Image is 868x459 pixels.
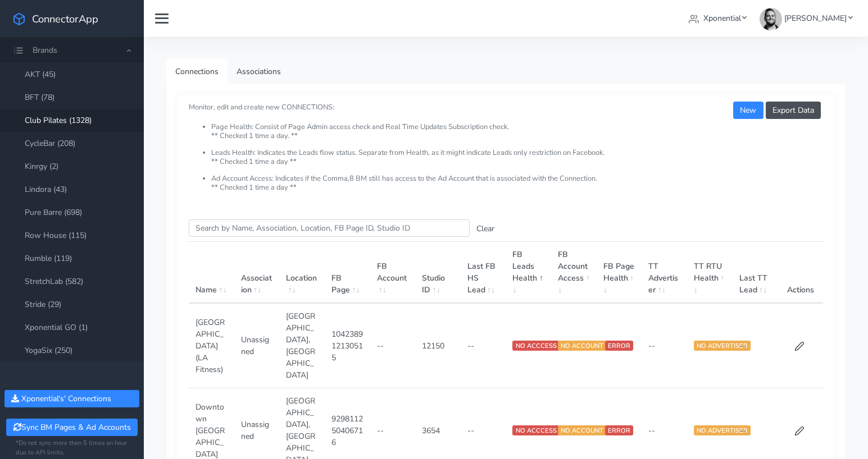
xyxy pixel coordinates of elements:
[694,341,751,351] span: NO ADVERTISER
[733,303,778,388] td: --
[694,425,751,435] span: NO ADVERTISER
[597,242,642,304] th: FB Page Health
[234,303,280,388] td: Unassigned
[733,102,763,119] button: New
[470,220,501,237] button: Clear
[279,303,325,388] td: [GEOGRAPHIC_DATA],[GEOGRAPHIC_DATA]
[766,102,821,119] button: Export Data
[189,219,470,237] input: enter text you want to search
[642,303,687,388] td: --
[33,45,57,56] span: Brands
[32,12,98,26] span: ConnectorApp
[551,242,597,304] th: FB Account Access
[760,8,782,30] img: James Carr
[733,242,778,304] th: Last TT Lead
[211,175,823,192] li: Ad Account Access: Indicates if the Comma,8 BM still has access to the Ad Account that is associa...
[415,242,461,304] th: Studio ID
[703,13,741,24] span: Xponential
[461,303,506,388] td: --
[512,341,559,351] span: NO ACCCESS
[605,425,633,435] span: ERROR
[755,8,857,29] a: [PERSON_NAME]
[558,425,606,435] span: NO ACCOUNT
[784,13,847,24] span: [PERSON_NAME]
[4,390,139,407] button: Xponential's' Connections
[461,242,506,304] th: Last FB HS Lead
[370,303,416,388] td: --
[6,419,137,436] button: Sync BM Pages & Ad Accounts
[605,341,633,351] span: ERROR
[325,303,370,388] td: 104238912130515
[415,303,461,388] td: 12150
[687,242,733,304] th: TT RTU Health
[642,242,687,304] th: TT Advertiser
[512,425,559,435] span: NO ACCCESS
[506,242,551,304] th: FB Leads Health
[228,59,290,84] a: Associations
[778,242,823,304] th: Actions
[16,439,128,458] small: *Do not sync more then 5 times an hour due to API limits.
[325,242,370,304] th: FB Page
[189,242,234,304] th: Name
[189,303,234,388] td: [GEOGRAPHIC_DATA] (LA Fitness)
[279,242,325,304] th: Location
[211,149,823,175] li: Leads Health: Indicates the Leads flow status. Separate from Health, as it might indicate Leads o...
[558,341,606,351] span: NO ACCOUNT
[684,8,751,29] a: Xponential
[211,123,823,149] li: Page Health: Consist of Page Admin access check and Real Time Updates Subscription check. ** Chec...
[370,242,416,304] th: FB Account
[166,59,228,84] a: Connections
[234,242,280,304] th: Association
[189,93,823,192] small: Monitor, edit and create new CONNECTIONS:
